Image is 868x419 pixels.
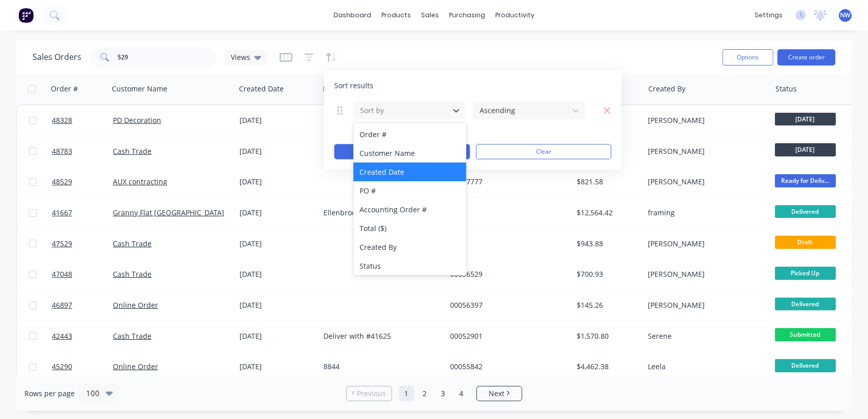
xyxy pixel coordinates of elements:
[240,362,315,372] div: [DATE]
[775,298,836,310] span: Delivered
[52,136,113,167] a: 48783
[231,52,250,62] span: Views
[240,269,315,279] div: [DATE]
[113,115,161,125] a: PD Decoration
[353,238,466,256] div: Created By
[477,389,522,399] a: Next page
[353,200,466,219] div: Accounting Order #
[648,239,761,249] div: [PERSON_NAME]
[328,8,376,23] a: dashboard
[51,84,78,94] div: Order #
[334,81,373,91] span: Sort results
[113,208,224,217] a: Granny Flat [GEOGRAPHIC_DATA]
[648,331,761,341] div: Serene
[52,321,113,351] a: 42443
[775,359,836,372] span: Delivered
[353,163,466,181] div: Created Date
[577,300,637,310] div: $145.26
[323,84,339,94] div: PO #
[52,198,113,228] a: 41667
[490,8,540,23] div: productivity
[723,49,773,66] button: Options
[353,126,466,134] button: add
[648,269,761,279] div: [PERSON_NAME]
[334,144,470,159] button: Apply
[353,219,466,238] div: Total ($)
[648,362,761,372] div: Leela
[648,115,761,125] div: [PERSON_NAME]
[450,269,563,279] div: 00056529
[476,144,612,159] button: Clear
[112,84,167,94] div: Customer Name
[577,239,637,249] div: $943.88
[52,105,113,136] a: 48328
[775,113,836,125] span: [DATE]
[353,125,466,144] div: Order #
[450,300,563,310] div: 00056397
[357,389,386,399] span: Previous
[113,177,167,186] a: AUX contracting
[33,52,81,62] h1: Sales Orders
[416,8,444,23] div: sales
[240,331,315,341] div: [DATE]
[240,300,315,310] div: [DATE]
[240,208,315,218] div: [DATE]
[323,208,436,218] div: Ellenbrook 94161
[353,181,466,200] div: PO #
[323,362,436,372] div: 8844
[450,362,563,372] div: 00055842
[489,389,504,399] span: Next
[450,331,563,341] div: 00052901
[52,269,72,279] span: 47048
[775,205,836,218] span: Delivered
[24,389,75,399] span: Rows per page
[342,386,526,401] ul: Pagination
[240,239,315,249] div: [DATE]
[648,146,761,156] div: [PERSON_NAME]
[52,351,113,382] a: 45290
[775,143,836,156] span: [DATE]
[841,11,851,20] span: NW
[113,269,152,279] a: Cash Trade
[417,386,433,401] a: Page 2
[240,146,315,156] div: [DATE]
[52,290,113,320] a: 46897
[750,8,788,23] div: settings
[648,177,761,187] div: [PERSON_NAME]
[454,386,469,401] a: Page 4
[52,177,72,187] span: 48529
[52,362,72,372] span: 45290
[450,177,563,187] div: 00057777
[775,174,836,187] span: Ready for Deliv...
[113,331,152,341] a: Cash Trade
[113,239,152,248] a: Cash Trade
[323,331,436,341] div: Deliver with #41625
[577,331,637,341] div: $1,570.80
[648,300,761,310] div: [PERSON_NAME]
[52,115,72,125] span: 48328
[775,267,836,279] span: Picked Up
[52,239,72,249] span: 47529
[444,8,490,23] div: purchasing
[113,146,152,156] a: Cash Trade
[52,259,113,289] a: 47048
[113,300,158,310] a: Online Order
[52,300,72,310] span: 46897
[648,208,761,218] div: framing
[52,331,72,341] span: 42443
[577,208,637,218] div: $12,564.42
[240,177,315,187] div: [DATE]
[52,208,72,218] span: 41667
[376,8,416,23] div: products
[775,84,797,94] div: Status
[118,47,217,68] input: Search...
[240,115,315,125] div: [DATE]
[436,386,451,401] a: Page 3
[775,236,836,248] span: Draft
[353,256,466,275] div: Status
[577,269,637,279] div: $700.93
[577,177,637,187] div: $821.58
[353,144,466,163] div: Customer Name
[52,229,113,259] a: 47529
[347,389,392,399] a: Previous page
